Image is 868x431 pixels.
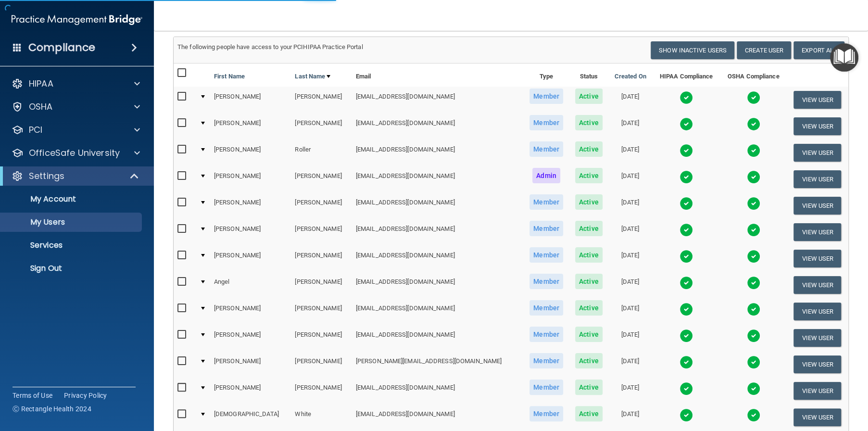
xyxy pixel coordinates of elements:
button: View User [793,223,841,241]
img: tick.e7d51cea.svg [747,382,760,395]
img: tick.e7d51cea.svg [747,276,760,290]
button: View User [793,144,841,162]
td: [DATE] [608,87,653,113]
button: View User [793,91,841,109]
td: [PERSON_NAME] [210,139,291,166]
span: Active [575,327,603,342]
td: Angel [210,272,291,298]
span: Active [575,141,603,157]
button: View User [793,355,841,373]
td: [EMAIL_ADDRESS][DOMAIN_NAME] [352,166,523,192]
td: [EMAIL_ADDRESS][DOMAIN_NAME] [352,219,523,245]
th: OSHA Compliance [720,63,787,87]
img: tick.e7d51cea.svg [747,197,760,210]
td: [DATE] [608,272,653,298]
span: Member [529,221,563,236]
td: White [291,404,352,431]
button: View User [793,382,841,400]
a: Privacy Policy [64,391,107,400]
img: tick.e7d51cea.svg [679,91,693,104]
td: Roller [291,139,352,166]
span: Active [575,406,603,421]
p: My Users [6,217,138,227]
a: Terms of Use [13,391,52,400]
img: tick.e7d51cea.svg [747,250,760,263]
td: [PERSON_NAME] [210,87,291,113]
td: [PERSON_NAME] [291,192,352,219]
th: HIPAA Compliance [652,63,720,87]
td: [PERSON_NAME] [210,219,291,245]
p: HIPAA [29,78,53,89]
td: [DATE] [608,351,653,378]
span: Active [575,247,603,263]
a: First Name [214,71,245,82]
button: View User [793,276,841,294]
img: tick.e7d51cea.svg [679,408,693,422]
td: [PERSON_NAME] [291,219,352,245]
img: tick.e7d51cea.svg [679,170,693,184]
span: Ⓒ Rectangle Health 2024 [13,404,91,414]
td: [DATE] [608,404,653,431]
button: View User [793,170,841,188]
td: [EMAIL_ADDRESS][DOMAIN_NAME] [352,404,523,431]
p: My Account [6,194,138,204]
span: Member [529,89,563,104]
td: [EMAIL_ADDRESS][DOMAIN_NAME] [352,272,523,298]
img: PMB logo [12,10,142,29]
td: [DATE] [608,378,653,404]
button: Create User [737,41,791,59]
td: [DATE] [608,166,653,192]
td: [EMAIL_ADDRESS][DOMAIN_NAME] [352,87,523,113]
img: tick.e7d51cea.svg [679,117,693,131]
img: tick.e7d51cea.svg [747,408,760,422]
span: Active [575,353,603,368]
span: Active [575,300,603,316]
td: [PERSON_NAME] [210,325,291,351]
span: Active [575,221,603,236]
span: Member [529,300,563,316]
span: Admin [532,168,560,183]
td: [PERSON_NAME] [210,378,291,404]
img: tick.e7d51cea.svg [679,250,693,263]
td: [PERSON_NAME] [210,192,291,219]
th: Status [569,63,608,87]
td: [PERSON_NAME] [291,245,352,272]
p: Settings [29,170,64,182]
img: tick.e7d51cea.svg [679,197,693,210]
td: [PERSON_NAME] [210,113,291,139]
td: [EMAIL_ADDRESS][DOMAIN_NAME] [352,325,523,351]
a: OfficeSafe University [12,147,140,159]
td: [PERSON_NAME] [291,378,352,404]
td: [PERSON_NAME] [291,166,352,192]
button: View User [793,408,841,426]
span: Active [575,380,603,395]
td: [DATE] [608,325,653,351]
td: [EMAIL_ADDRESS][DOMAIN_NAME] [352,298,523,325]
button: Show Inactive Users [651,41,734,59]
img: tick.e7d51cea.svg [679,329,693,342]
p: PCI [29,124,42,136]
td: [PERSON_NAME] [210,166,291,192]
img: tick.e7d51cea.svg [679,276,693,290]
img: tick.e7d51cea.svg [679,144,693,157]
a: PCI [12,124,140,136]
th: Email [352,63,523,87]
span: Member [529,327,563,342]
span: Active [575,89,603,104]
td: [DATE] [608,192,653,219]
span: The following people have access to your PCIHIPAA Practice Portal [177,43,363,51]
p: OfficeSafe University [29,147,120,159]
td: [DATE] [608,298,653,325]
span: Active [575,168,603,183]
span: Member [529,194,563,210]
td: [PERSON_NAME] [291,113,352,139]
td: [DATE] [608,139,653,166]
td: [EMAIL_ADDRESS][DOMAIN_NAME] [352,192,523,219]
a: OSHA [12,101,140,113]
span: Active [575,115,603,130]
img: tick.e7d51cea.svg [679,223,693,237]
img: tick.e7d51cea.svg [747,170,760,184]
img: tick.e7d51cea.svg [747,144,760,157]
td: [PERSON_NAME] [291,325,352,351]
span: Member [529,247,563,263]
